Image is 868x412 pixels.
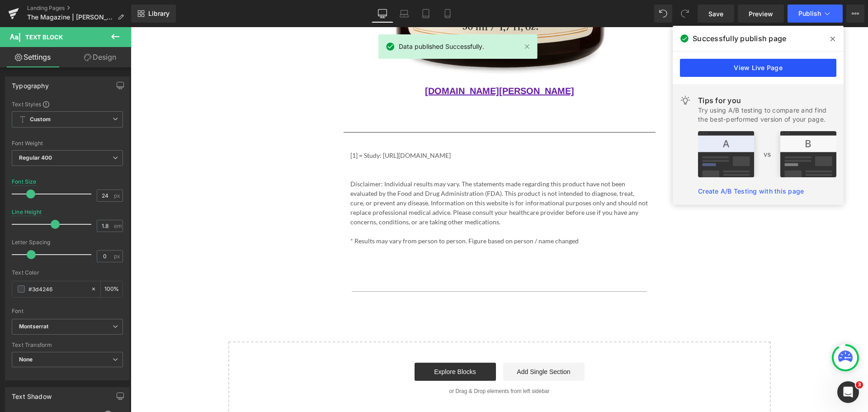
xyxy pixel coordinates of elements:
a: Design [67,47,133,67]
a: Laptop [393,5,415,23]
p: [1] = Study: [URL][DOMAIN_NAME] [220,123,518,133]
a: Preview [738,5,784,23]
span: Publish [798,10,821,17]
div: Font Weight [12,140,123,147]
i: Montserrat [19,323,48,331]
div: Try using A/B testing to compare and find the best-performed version of your page. [698,106,836,124]
div: Tips for you [698,95,836,106]
div: Letter Spacing [12,239,123,246]
button: More [846,5,864,23]
input: Color [28,284,86,294]
p: * Results may vary from person to person. Figure based on person / name changed [220,209,518,218]
button: Undo [654,5,672,23]
div: Text Transform [12,342,123,348]
span: em [114,223,122,229]
iframe: Intercom live chat [837,381,859,403]
a: Add Single Section [373,336,454,354]
b: None [19,356,33,363]
a: Landing Pages [27,5,131,12]
span: 3 [856,381,863,388]
div: Text Color [12,270,123,276]
span: The Magazine | [PERSON_NAME] [27,14,114,21]
div: Font Size [12,179,37,185]
a: Mobile [437,5,458,23]
div: Typography [12,77,49,90]
p: Disclaimer: Individual results may vary. The statements made regarding this product have not been... [220,152,518,199]
a: Explore Blocks [284,336,365,354]
a: View Live Page [680,59,836,77]
b: Regular 400 [19,154,52,161]
p: or Drag & Drop elements from left sidebar [112,361,626,367]
img: tip.png [698,131,836,177]
a: Desktop [372,5,393,23]
span: px [114,253,122,259]
button: Publish [788,5,843,23]
button: Redo [676,5,694,23]
div: % [101,281,123,297]
img: light.svg [680,95,691,106]
span: Data published Successfully. [399,42,484,52]
a: Tablet [415,5,437,23]
a: New Library [131,5,176,23]
span: Successfully publish page [693,33,786,44]
span: Preview [749,9,773,19]
span: px [114,193,122,199]
a: Create A/B Testing with this page [698,187,804,195]
span: Save [708,9,723,19]
div: Font [12,308,123,314]
div: Text Shadow [12,388,52,400]
div: Line Height [12,209,42,215]
span: Library [148,9,170,18]
b: Custom [30,116,51,123]
span: Text Block [25,33,63,41]
a: [DOMAIN_NAME][PERSON_NAME] [294,59,443,69]
div: Text Styles [12,100,123,108]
